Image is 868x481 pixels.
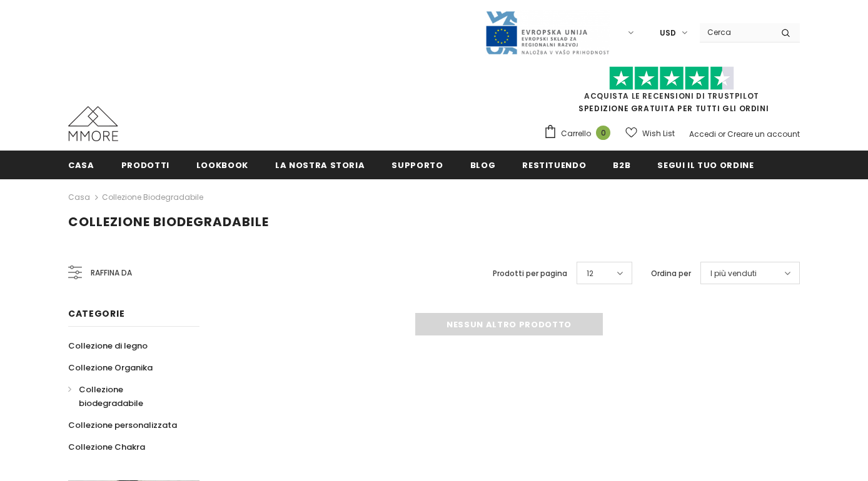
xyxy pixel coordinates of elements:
span: USD [660,27,676,39]
a: Javni Razpis [485,27,610,37]
a: Casa [68,151,94,179]
a: Collezione biodegradabile [68,379,186,414]
a: B2B [613,151,630,179]
a: Acquista le recensioni di TrustPilot [584,91,759,101]
a: Segui il tuo ordine [657,151,754,179]
span: Segui il tuo ordine [657,159,754,171]
span: I più venduti [710,267,757,280]
a: Collezione personalizzata [68,414,177,436]
a: Accedi [689,129,716,139]
span: Collezione Organika [68,362,153,374]
a: Wish List [625,122,675,144]
a: Lookbook [196,151,248,179]
span: Categorie [68,307,124,320]
a: Collezione Chakra [68,436,145,458]
span: Collezione Chakra [68,441,145,453]
span: or [718,129,725,139]
a: Collezione Organika [68,357,153,379]
a: Collezione biodegradabile [102,192,203,202]
span: Casa [68,159,94,171]
span: La nostra storia [275,159,365,171]
span: Restituendo [522,159,586,171]
a: Prodotti [121,151,169,179]
span: Collezione biodegradabile [68,213,269,231]
span: 12 [587,267,593,280]
span: B2B [613,159,630,171]
a: Creare un account [727,129,800,139]
span: Prodotti [121,159,169,171]
label: Ordina per [651,267,691,280]
a: Blog [470,151,496,179]
span: Wish List [642,127,675,140]
span: 0 [596,126,610,140]
a: Casa [68,190,90,205]
span: Blog [470,159,496,171]
input: Search Site [700,23,772,41]
a: Restituendo [522,151,586,179]
span: Lookbook [196,159,248,171]
img: Javni Razpis [485,10,610,56]
span: Collezione personalizzata [68,419,177,431]
span: Collezione biodegradabile [79,384,143,409]
span: Raffina da [91,266,132,280]
span: Carrello [561,127,591,140]
img: Fidati di Pilot Stars [609,66,734,91]
a: La nostra storia [275,151,365,179]
a: Collezione di legno [68,335,148,357]
span: SPEDIZIONE GRATUITA PER TUTTI GLI ORDINI [543,72,800,114]
a: Carrello 0 [543,124,617,143]
img: Casi MMORE [68,106,118,141]
span: supporto [391,159,443,171]
label: Prodotti per pagina [493,267,567,280]
span: Collezione di legno [68,340,148,352]
a: supporto [391,151,443,179]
